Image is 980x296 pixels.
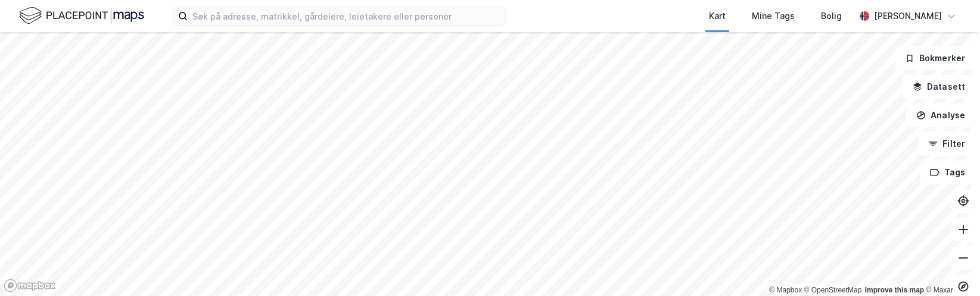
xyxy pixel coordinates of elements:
[874,9,942,23] div: [PERSON_NAME]
[865,286,924,294] a: Improve this map
[4,279,56,292] a: Mapbox homepage
[821,9,842,23] div: Bolig
[918,132,975,156] button: Filter
[920,239,980,296] iframe: Chat Widget
[19,5,144,26] img: logo.f888ab2527a4732fd821a326f86c7f29.svg
[709,9,726,23] div: Kart
[804,286,862,294] a: OpenStreetMap
[752,9,795,23] div: Mine Tags
[903,75,975,99] button: Datasett
[906,103,975,127] button: Analyse
[769,286,802,294] a: Mapbox
[895,46,975,70] button: Bokmerker
[188,7,506,25] input: Søk på adresse, matrikkel, gårdeiere, leietakere eller personer
[920,160,975,184] button: Tags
